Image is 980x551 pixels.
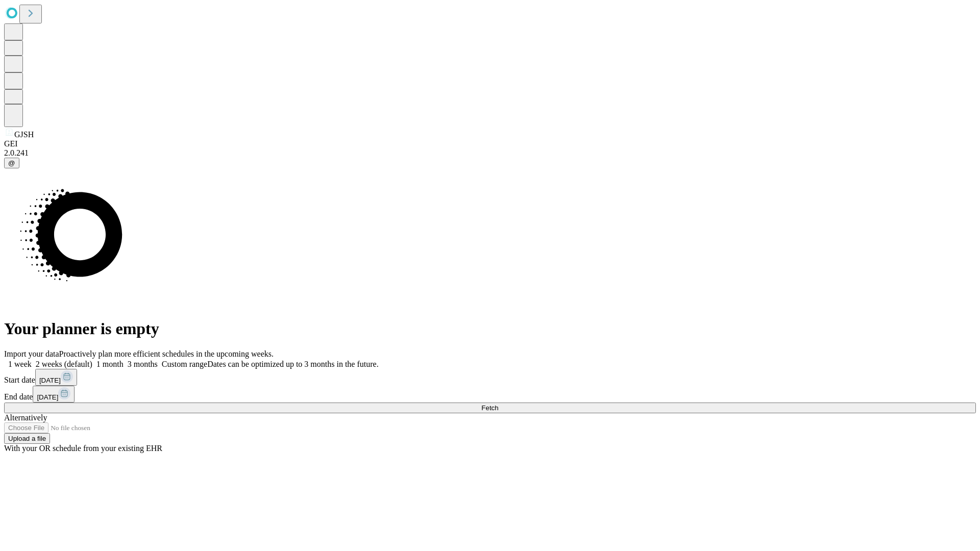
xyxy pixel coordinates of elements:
span: GJSH [14,130,34,139]
h1: Your planner is empty [4,319,976,338]
span: Dates can be optimized up to 3 months in the future. [207,360,378,368]
div: GEI [4,139,976,148]
button: [DATE] [33,386,75,403]
span: Alternatively [4,413,47,422]
span: With your OR schedule from your existing EHR [4,444,162,453]
span: 3 months [128,360,158,368]
span: Import your data [4,349,59,358]
span: Custom range [162,360,207,368]
span: [DATE] [37,393,58,401]
div: 2.0.241 [4,148,976,158]
span: Fetch [481,404,498,412]
button: Upload a file [4,433,50,444]
span: @ [8,159,15,167]
button: @ [4,158,19,168]
button: [DATE] [35,369,77,386]
span: Proactively plan more efficient schedules in the upcoming weeks. [59,349,274,358]
span: 1 week [8,360,32,368]
span: 2 weeks (default) [36,360,92,368]
button: Fetch [4,403,976,413]
span: 1 month [96,360,124,368]
div: End date [4,386,976,403]
span: [DATE] [39,377,61,384]
div: Start date [4,369,976,386]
